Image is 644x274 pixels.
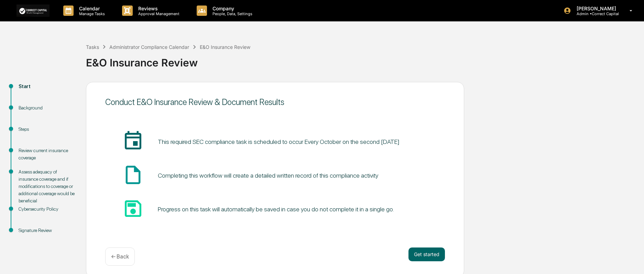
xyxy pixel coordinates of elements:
[109,44,189,50] div: Administrator Compliance Calendar
[122,130,144,152] span: insert_invitation_icon
[86,51,641,69] div: E&O Insurance Review
[133,6,183,11] p: Reviews
[86,44,99,50] div: Tasks
[571,11,620,16] p: Admin • Correct Capital
[19,205,75,213] div: Cybersecurity Policy
[408,247,445,261] button: Get started
[122,198,144,220] span: save_icon
[105,97,445,107] div: Conduct E&O Insurance Review & Document Results
[111,253,129,260] p: ← Back
[571,6,620,11] p: [PERSON_NAME]
[19,104,75,112] div: Background
[19,227,75,234] div: Signature Review
[19,126,75,133] div: Steps
[74,11,108,16] p: Manage Tasks
[19,168,75,204] div: Assess adequacy of insurance coverage and if modifications to coverage or additional coverage wou...
[17,4,50,17] img: logo
[158,205,394,213] div: Progress on this task will automatically be saved in case you do not complete it in a single go.
[19,147,75,161] div: Review current insurance coverage
[207,6,256,11] p: Company
[122,164,144,186] span: insert_drive_file_icon
[133,11,183,16] p: Approval Management
[158,172,378,179] div: Completing this workflow will create a detailed written record of this compliance activity
[19,83,75,90] div: Start
[200,44,250,50] div: E&O Insurance Review
[158,137,400,146] pre: This required SEC compliance task is scheduled to occur Every October on the second [DATE]
[207,11,256,16] p: People, Data, Settings
[74,6,108,11] p: Calendar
